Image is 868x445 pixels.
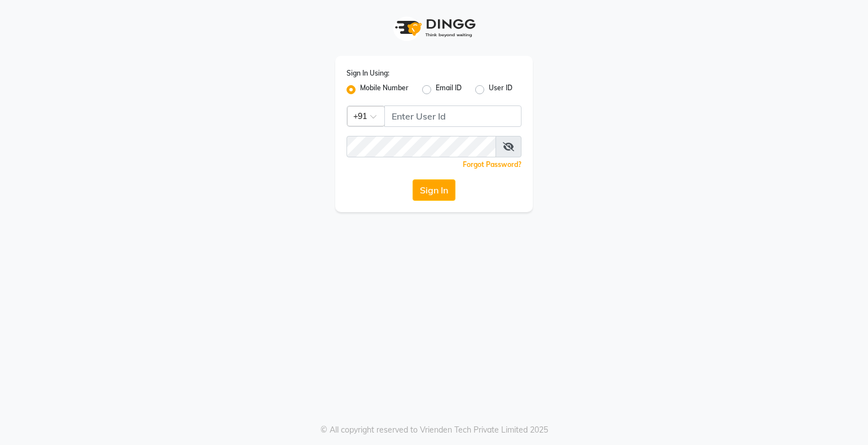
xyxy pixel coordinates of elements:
label: Mobile Number [360,83,409,96]
label: User ID [489,83,512,96]
label: Email ID [436,83,462,96]
label: Sign In Using: [347,68,389,78]
button: Sign In [413,179,455,201]
input: Username [347,136,496,157]
a: Forgot Password? [463,160,521,169]
input: Username [384,105,521,127]
img: logo1.svg [389,11,479,45]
